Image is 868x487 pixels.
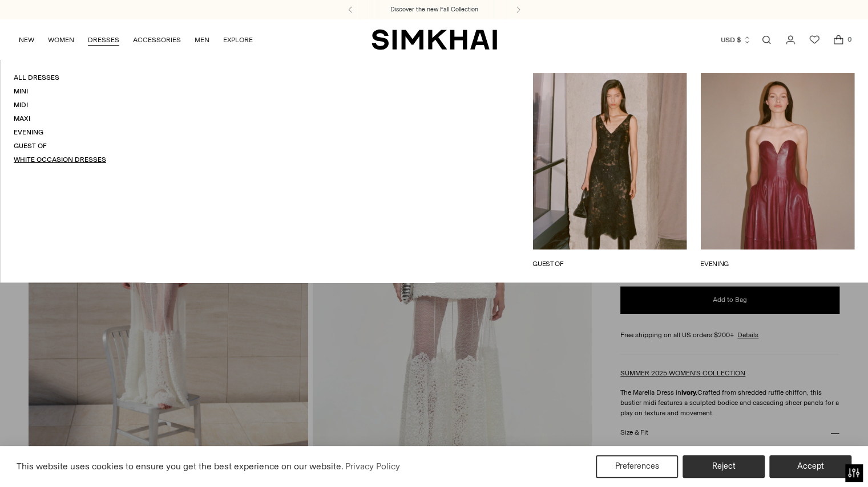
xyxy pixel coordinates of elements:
[844,34,854,44] span: 0
[769,455,851,478] button: Accept
[390,5,478,14] a: Discover the new Fall Collection
[344,458,402,475] a: Privacy Policy (opens in a new tab)
[223,27,253,52] a: EXPLORE
[133,27,181,52] a: ACCESSORIES
[596,455,678,478] button: Preferences
[683,455,765,478] button: Reject
[88,27,119,52] a: DRESSES
[195,27,209,52] a: MEN
[803,28,826,51] a: Wishlist
[19,27,34,52] a: NEW
[372,28,497,51] a: SIMKHAI
[17,461,344,472] span: This website uses cookies to ensure you get the best experience on our website.
[827,28,850,51] a: Open cart modal
[755,28,778,51] a: Open search modal
[779,28,802,51] a: Go to the account page
[721,27,751,52] button: USD $
[48,27,74,52] a: WOMEN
